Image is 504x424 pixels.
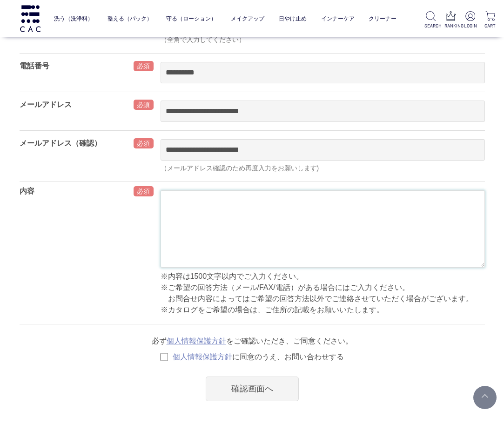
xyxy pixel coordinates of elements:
div: 確認画面へ [206,377,299,401]
a: 個人情報保護方針 [173,353,232,361]
p: RANKING [444,22,457,29]
p: LOGIN [464,22,477,29]
a: 個人情報保護方針 [167,337,226,345]
a: LOGIN [464,11,477,29]
img: logo [19,5,42,32]
a: SEARCH [424,11,437,29]
a: CART [484,11,497,29]
a: 整える（パック） [108,9,152,29]
input: 個人情報保護方針に同意のうえ、お問い合わせする [160,353,168,361]
p: ※内容は1500文字以内でご入力ください。 [161,271,485,282]
p: CART [484,22,497,29]
a: 守る（ローション） [166,9,216,29]
a: 日やけ止め [279,9,307,29]
p: ※ご希望の回答方法（メール/FAX/電話）がある場合にはご入力ください。 [161,282,485,293]
label: 電話番号 [20,62,49,70]
a: メイクアップ [231,9,264,29]
p: ※カタログをご希望の場合は、ご住所の記載をお願いいたします。 [161,304,485,316]
label: メールアドレス [20,101,72,108]
label: メールアドレス（確認） [20,139,101,147]
a: RANKING [444,11,457,29]
label: 内容 [20,187,34,195]
a: 洗う（洗浄料） [54,9,93,29]
p: SEARCH [424,22,437,29]
a: インナーケア [321,9,355,29]
p: お問合せ内容によってはご希望の回答方法以外でご連絡させていただく場合がございます。 [168,293,485,304]
label: に同意のうえ、お問い合わせする [160,353,344,361]
p: 必ず をご確認いただき、ご同意ください。 [20,336,485,347]
div: （メールアドレス確認のため再度入力をお願いします) [161,163,485,173]
a: クリーナー [369,9,396,29]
